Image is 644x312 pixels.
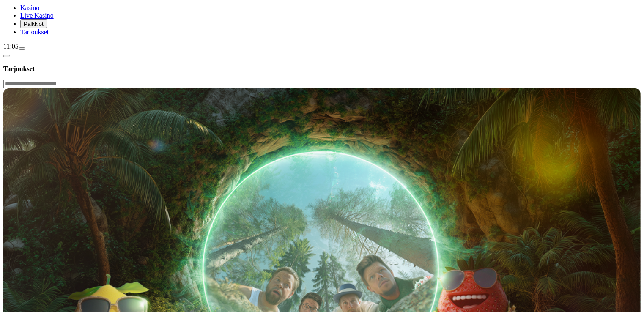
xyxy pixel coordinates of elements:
[3,65,641,73] h3: Tarjoukset
[24,21,44,27] span: Palkkiot
[20,4,39,11] a: diamond iconKasino
[20,4,39,11] span: Kasino
[20,28,49,36] a: gift-inverted iconTarjoukset
[3,55,10,57] button: chevron-left icon
[19,47,25,50] button: menu
[20,12,54,19] a: poker-chip iconLive Kasino
[20,19,47,28] button: reward iconPalkkiot
[20,28,49,36] span: Tarjoukset
[3,43,19,50] span: 11:05
[3,80,63,88] input: Search
[20,12,54,19] span: Live Kasino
